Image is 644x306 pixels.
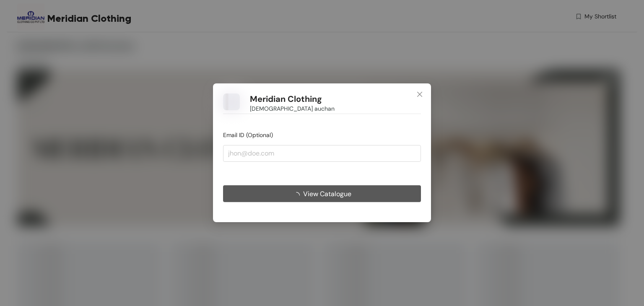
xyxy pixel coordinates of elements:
[293,192,303,199] span: loading
[408,83,431,106] button: Close
[223,132,273,139] span: Email ID (Optional)
[416,91,423,98] span: close
[223,186,421,202] button: View Catalogue
[303,189,351,199] span: View Catalogue
[223,93,240,110] img: Buyer Portal
[223,145,421,162] input: jhon@doe.com
[250,94,322,104] h1: Meridian Clothing
[250,104,335,114] span: [DEMOGRAPHIC_DATA] auchan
